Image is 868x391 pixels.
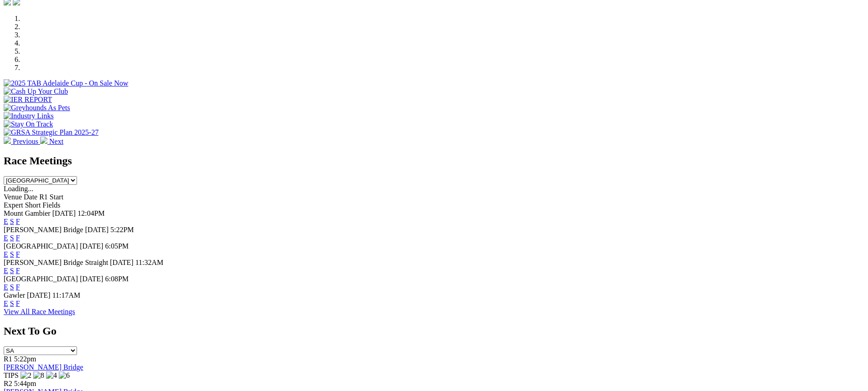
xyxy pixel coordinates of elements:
[49,137,63,145] span: Next
[16,250,20,258] a: F
[4,137,11,144] img: chevron-left-pager-white.svg
[4,291,25,299] span: Gawler
[25,201,41,209] span: Short
[4,193,22,201] span: Venue
[4,120,53,128] img: Stay On Track
[4,104,70,112] img: Greyhounds As Pets
[4,325,864,337] h2: Next To Go
[4,201,23,209] span: Expert
[80,275,103,283] span: [DATE]
[14,380,36,387] span: 5:44pm
[16,300,20,307] a: F
[39,193,63,201] span: R1 Start
[42,201,60,209] span: Fields
[10,218,14,225] a: S
[4,371,19,379] span: TIPS
[4,355,12,363] span: R1
[4,209,51,217] span: Mount Gambier
[4,380,12,387] span: R2
[4,283,8,291] a: E
[14,355,36,363] span: 5:22pm
[52,291,81,299] span: 11:17AM
[4,226,83,234] span: [PERSON_NAME] Bridge
[16,234,20,242] a: F
[110,259,134,266] span: [DATE]
[27,291,51,299] span: [DATE]
[10,234,14,242] a: S
[10,250,14,258] a: S
[46,371,57,380] img: 4
[24,193,37,201] span: Date
[4,137,40,145] a: Previous
[4,96,52,104] img: IER REPORT
[110,226,134,234] span: 5:22PM
[33,371,44,380] img: 8
[4,112,54,120] img: Industry Links
[4,259,108,266] span: [PERSON_NAME] Bridge Straight
[4,275,78,283] span: [GEOGRAPHIC_DATA]
[16,283,20,291] a: F
[4,79,128,87] img: 2025 TAB Adelaide Cup - On Sale Now
[85,226,109,234] span: [DATE]
[4,242,78,250] span: [GEOGRAPHIC_DATA]
[80,242,103,250] span: [DATE]
[10,300,14,307] a: S
[105,275,129,283] span: 6:08PM
[4,308,75,315] a: View All Race Meetings
[16,218,20,225] a: F
[105,242,129,250] span: 6:05PM
[4,267,8,274] a: E
[4,250,8,258] a: E
[4,234,8,242] a: E
[10,267,14,274] a: S
[4,87,68,96] img: Cash Up Your Club
[4,300,8,307] a: E
[10,283,14,291] a: S
[4,218,8,225] a: E
[4,363,83,371] a: [PERSON_NAME] Bridge
[77,209,105,217] span: 12:04PM
[4,155,864,167] h2: Race Meetings
[135,259,164,266] span: 11:32AM
[40,137,63,145] a: Next
[52,209,76,217] span: [DATE]
[40,137,47,144] img: chevron-right-pager-white.svg
[4,185,33,193] span: Loading...
[59,371,70,380] img: 6
[4,128,98,137] img: GRSA Strategic Plan 2025-27
[13,137,38,145] span: Previous
[16,267,20,274] a: F
[21,371,31,380] img: 2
